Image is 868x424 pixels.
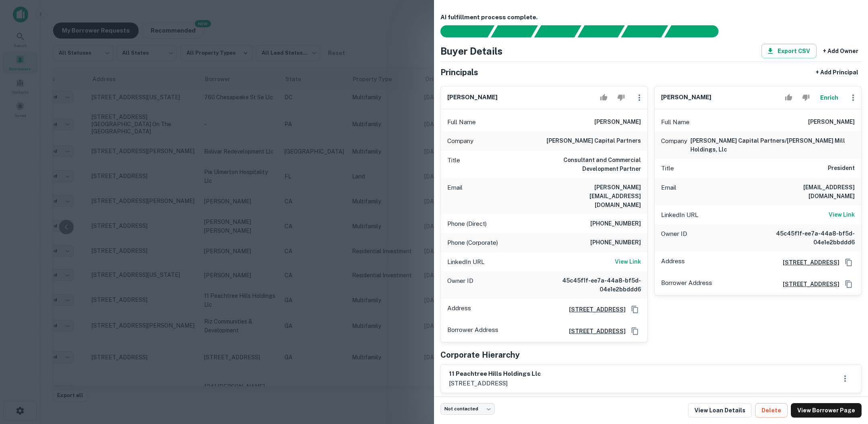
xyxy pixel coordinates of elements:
h6: [EMAIL_ADDRESS][DOMAIN_NAME] [758,183,855,201]
p: LinkedIn URL [661,210,698,220]
h6: [PERSON_NAME] capital partners [547,136,641,146]
div: Principals found, AI now looking for contact information... [577,25,624,37]
iframe: Chat Widget [828,334,868,373]
p: Address [661,256,685,268]
h6: [PERSON_NAME] [447,93,497,102]
button: + Add Owner [820,44,862,58]
p: Title [661,164,674,173]
h6: [PERSON_NAME] [594,117,641,127]
div: AI fulfillment process complete. [665,25,728,37]
h6: Consultant and Commercial Development Partner [545,156,641,173]
h5: Corporate Hierarchy [440,349,520,361]
a: View Loan Details [688,403,752,418]
h4: Buyer Details [440,44,503,58]
button: Accept [782,90,796,106]
p: Email [661,183,676,201]
h6: [PERSON_NAME][EMAIL_ADDRESS][DOMAIN_NAME] [545,183,641,209]
button: Copy Address [629,303,641,315]
h6: 45c45f1f-ee7a-44a8-bf5d-04e1e2bbddd6 [545,276,641,294]
p: Full Name [661,117,690,127]
a: View Borrower Page [791,403,862,418]
h5: Principals [440,66,478,78]
h6: 45c45f1f-ee7a-44a8-bf5d-04e1e2bbddd6 [758,229,855,247]
a: View Link [615,257,641,267]
div: Principals found, still searching for contact information. This may take time... [621,25,668,37]
h6: View Link [829,210,855,219]
h6: [PERSON_NAME] [808,117,855,127]
h6: [PHONE_NUMBER] [590,238,641,248]
p: Borrower Address [447,325,498,337]
button: Reject [799,90,813,106]
p: Phone (Corporate) [447,238,498,248]
div: Your request is received and processing... [491,25,538,37]
p: Email [447,183,463,209]
p: Address [447,303,471,315]
button: Enrich [816,90,842,106]
button: Delete [755,403,788,418]
button: Copy Address [629,325,641,337]
button: Accept [597,90,611,106]
p: Owner ID [447,276,473,294]
button: Copy Address [843,256,855,268]
p: Borrower Address [661,278,712,290]
p: Title [447,156,460,173]
a: View Link [829,210,855,220]
p: Company [447,136,473,146]
button: Reject [614,90,628,106]
p: LinkedIn URL [447,257,485,267]
h6: President [828,164,855,173]
div: Sending borrower request to AI... [431,25,491,37]
button: Export CSV [762,44,817,58]
h6: [PHONE_NUMBER] [590,219,641,229]
h6: 11 peachtree hills holdings llc [449,369,541,379]
button: Copy Address [843,278,855,290]
p: Phone (Direct) [447,219,487,229]
h6: [PERSON_NAME] [661,93,711,102]
a: [STREET_ADDRESS] [563,327,626,336]
a: [STREET_ADDRESS] [563,305,626,314]
h6: View Link [615,257,641,266]
a: [STREET_ADDRESS] [776,280,839,289]
h6: [PERSON_NAME] capital partners/[PERSON_NAME] mill holdings, llc [690,136,855,154]
p: [STREET_ADDRESS] [449,379,541,388]
div: Documents found, AI parsing details... [534,25,581,37]
a: [STREET_ADDRESS] [776,258,839,267]
button: + Add Principal [813,65,862,80]
h6: AI fulfillment process complete. [440,13,862,22]
p: Owner ID [661,229,687,247]
div: Not contacted [440,403,495,415]
p: Company [661,136,687,154]
p: Full Name [447,117,476,127]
